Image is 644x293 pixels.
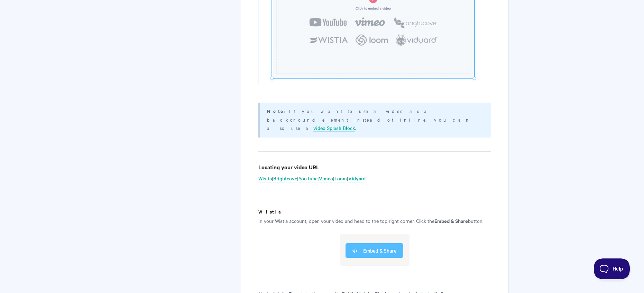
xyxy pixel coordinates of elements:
[258,174,491,182] p: | | | | |
[258,175,272,182] a: Wistia
[340,234,410,266] img: file-I7jIm75bV8.png
[273,175,297,182] a: Brightcove
[319,175,333,182] a: Vimeo
[334,175,347,182] a: Loom
[313,124,355,132] a: video Splash Block
[267,107,482,132] p: If you want to use a video as a background element instead of inline, you can also use a .
[298,175,318,182] a: YouTube
[258,209,491,215] h5: Wistia
[348,175,366,182] a: Vidyard
[258,163,491,171] h4: Locating your video URL
[594,258,630,279] iframe: Toggle Customer Support
[267,108,289,114] strong: Note:
[258,217,491,225] p: In your Wistia account, open your video and head to the top right corner. Click the button.
[434,217,468,224] strong: Embed & Share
